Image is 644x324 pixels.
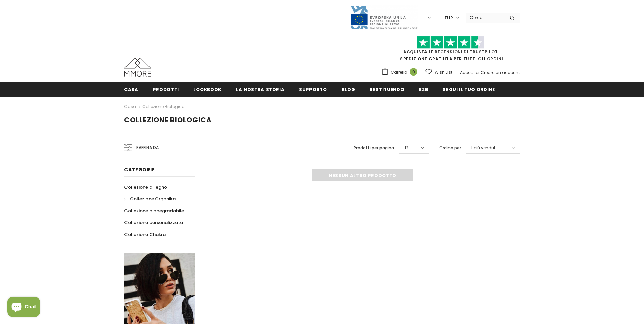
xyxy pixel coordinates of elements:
[124,231,166,238] span: Collezione Chakra
[124,217,183,229] a: Collezione personalizzata
[236,82,284,97] a: La nostra storia
[439,145,461,151] label: Ordina per
[405,145,408,151] span: 12
[443,82,495,97] a: Segui il tuo ordine
[136,144,159,151] span: Raffina da
[142,104,185,109] a: Collezione biologica
[425,66,452,78] a: Wish List
[410,68,417,76] span: 0
[342,86,355,93] span: Blog
[381,39,520,62] span: SPEDIZIONE GRATUITA PER TUTTI GLI ORDINI
[350,5,418,30] img: Javni Razpis
[193,86,222,93] span: Lookbook
[236,86,284,93] span: La nostra storia
[417,36,484,49] img: Fidati di Pilot Stars
[193,82,222,97] a: Lookbook
[370,86,404,93] span: Restituendo
[342,82,355,97] a: Blog
[124,58,151,77] img: Casi MMORE
[354,145,394,151] label: Prodotti per pagina
[153,86,179,93] span: Prodotti
[460,70,475,75] a: Accedi
[124,115,212,125] span: Collezione biologica
[481,70,520,75] a: Creare un account
[124,86,138,93] span: Casa
[124,181,167,193] a: Collezione di legno
[350,15,418,20] a: Javni Razpis
[466,13,505,22] input: Search Site
[124,184,167,190] span: Collezione di legno
[124,166,155,173] span: Categorie
[445,15,453,21] span: EUR
[381,67,421,78] a: Carrello 0
[443,86,495,93] span: Segui il tuo ordine
[391,69,407,76] span: Carrello
[5,297,42,319] inbox-online-store-chat: Shopify online store chat
[124,193,176,205] a: Collezione Organika
[471,145,497,151] span: I più venduti
[403,49,498,55] a: Acquista le recensioni di TrustPilot
[124,229,166,240] a: Collezione Chakra
[153,82,179,97] a: Prodotti
[124,208,184,214] span: Collezione biodegradabile
[299,82,327,97] a: supporto
[370,82,404,97] a: Restituendo
[124,82,138,97] a: Casa
[476,70,480,75] span: or
[124,103,136,111] a: Casa
[299,86,327,93] span: supporto
[419,82,428,97] a: B2B
[419,86,428,93] span: B2B
[435,69,452,76] span: Wish List
[124,219,183,226] span: Collezione personalizzata
[124,205,184,217] a: Collezione biodegradabile
[130,196,176,202] span: Collezione Organika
